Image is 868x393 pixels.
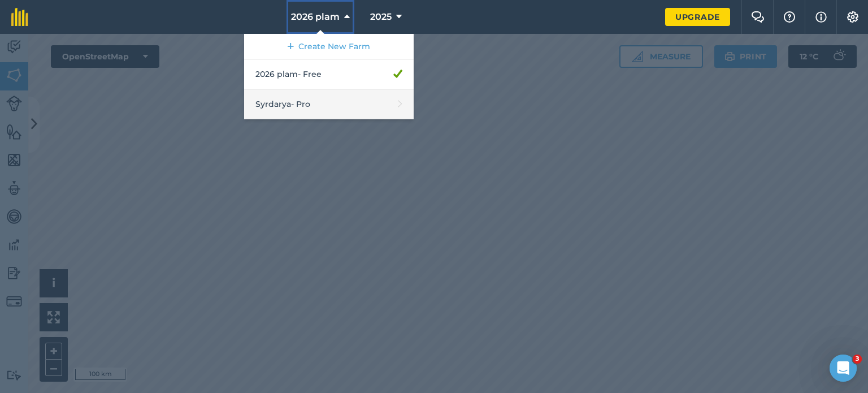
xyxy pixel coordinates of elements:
a: 2026 plam- Free [244,59,414,89]
span: 2026 plam [291,10,340,24]
img: fieldmargin Logo [11,8,28,26]
iframe: Intercom live chat [830,355,857,382]
a: Create New Farm [244,34,414,59]
img: A question mark icon [783,11,796,23]
img: svg+xml;base64,PHN2ZyB4bWxucz0iaHR0cDovL3d3dy53My5vcmcvMjAwMC9zdmciIHdpZHRoPSIxNyIgaGVpZ2h0PSIxNy... [815,10,827,24]
a: Upgrade [665,8,730,26]
a: Syrdarya- Pro [244,89,414,119]
img: Two speech bubbles overlapping with the left bubble in the forefront [751,11,765,23]
span: 3 [853,355,862,364]
span: 2025 [370,10,392,24]
img: A cog icon [846,11,860,23]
